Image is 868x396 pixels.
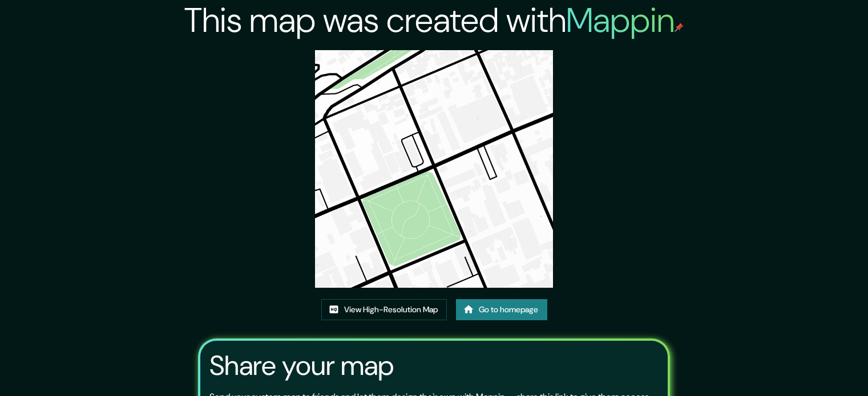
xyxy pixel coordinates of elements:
a: Go to homepage [456,299,547,320]
h3: Share your map [209,350,394,382]
a: View High-Resolution Map [321,299,447,320]
iframe: Help widget launcher [766,352,855,383]
img: mappin-pin [675,23,684,32]
img: created-map [315,50,553,288]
